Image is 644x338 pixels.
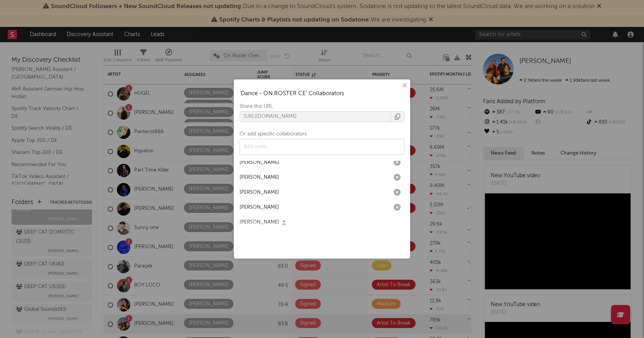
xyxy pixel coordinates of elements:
input: Add users... [242,141,297,153]
div: [PERSON_NAME] [240,173,279,182]
div: [PERSON_NAME] [240,188,279,197]
div: [PERSON_NAME] [240,158,279,167]
div: [PERSON_NAME] [240,203,279,212]
div: [PERSON_NAME] [240,218,286,227]
div: Share this URL: [240,102,404,111]
h3: ' Dance - ON ROSTER CE ' Collaborators [240,89,404,98]
button: × [400,81,408,90]
div: Or add specific collaborators: [240,130,404,139]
